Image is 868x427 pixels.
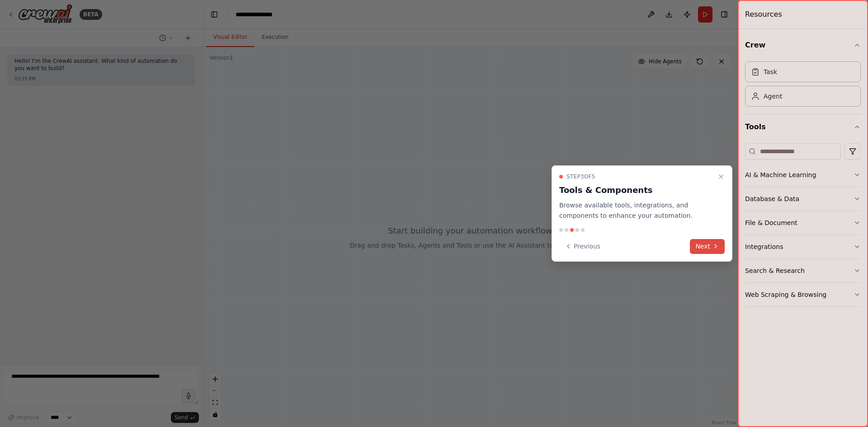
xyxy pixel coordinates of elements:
[208,8,221,21] button: Hide left sidebar
[566,173,595,180] span: Step 3 of 5
[690,239,725,254] button: Next
[716,171,726,182] button: Close walkthrough
[559,239,606,254] button: Previous
[559,200,714,221] p: Browse available tools, integrations, and components to enhance your automation.
[559,184,714,197] h3: Tools & Components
